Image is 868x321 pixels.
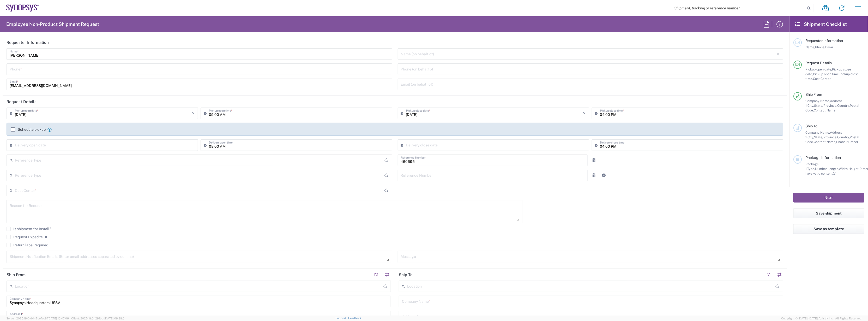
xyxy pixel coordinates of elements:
span: Phone Number [836,140,859,144]
span: Package 1: [806,162,819,171]
span: City, [808,104,814,108]
label: Is shipment for Install? [7,227,51,231]
span: State/Province, [814,135,837,139]
span: State/Province, [814,104,837,108]
a: Remove Reference [590,157,598,164]
span: Server: 2025.19.0-d447cefac8f [6,317,69,320]
a: Add Reference [600,172,608,179]
span: Country, [837,104,850,108]
a: Remove Reference [590,172,598,179]
span: Type, [807,167,815,171]
span: Phone, [815,45,825,49]
h2: Requester Information [7,40,49,45]
h2: Ship From [7,272,26,277]
span: Cost Center [813,77,831,81]
label: Schedule pickup [11,127,46,132]
span: Email [825,45,834,49]
h2: Ship To [399,272,413,277]
i: × [583,109,586,117]
label: Return label required [7,243,48,247]
span: Copyright © [DATE]-[DATE] Agistix Inc., All Rights Reserved [781,316,862,321]
span: City, [808,135,814,139]
a: Feedback [348,317,361,320]
span: Length, [828,167,839,171]
span: Company Name, [806,130,830,134]
span: Contact Name [814,108,836,112]
span: [DATE] 09:39:01 [104,317,125,320]
input: Shipment, tracking or reference number [670,3,805,13]
span: Country, [837,135,850,139]
button: Next [793,193,864,203]
span: [DATE] 10:47:06 [48,317,69,320]
h2: Shipment Checklist [794,21,847,27]
span: Ship From [806,92,822,97]
h2: Employee Non-Product Shipment Request [6,21,99,27]
span: Width, [839,167,849,171]
span: Client: 2025.19.0-129fbcf [71,317,125,320]
span: Company Name, [806,99,830,103]
button: Save shipment [793,209,864,218]
i: × [192,109,195,117]
span: Request Details [806,61,832,65]
span: Pickup open time, [813,72,840,76]
span: Pickup open date, [806,67,832,71]
span: Ship To [806,124,818,128]
label: Request Expedite [7,235,43,239]
a: Support [335,317,348,320]
span: Package Information [806,156,841,160]
span: Name, [806,45,815,49]
button: Save as template [793,224,864,234]
span: Contact Name, [814,140,836,144]
span: Requester Information [806,39,843,43]
span: Number, [815,167,828,171]
h2: Request Details [7,99,37,104]
span: Height, [849,167,860,171]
